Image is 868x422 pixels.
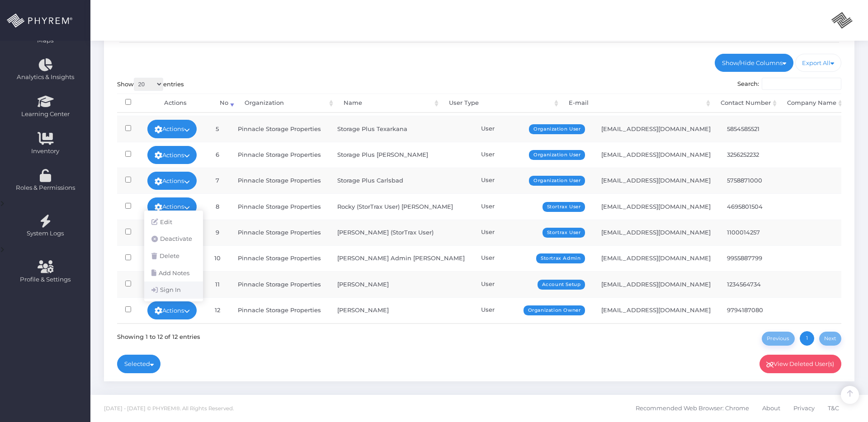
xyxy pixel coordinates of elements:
th: E-mail: activate to sort column ascending [561,94,712,113]
td: [PERSON_NAME] Admin [PERSON_NAME] [329,245,473,271]
div: User [481,150,585,159]
div: User [481,124,585,133]
td: Pinnacle Storage Properties [230,297,329,323]
td: [PERSON_NAME] (StorTrax User) [329,220,473,245]
span: Organization User [529,124,585,134]
td: 10 [205,245,230,271]
td: 3256252232 [719,142,785,168]
td: [EMAIL_ADDRESS][DOMAIN_NAME] [593,245,719,271]
td: Pinnacle Storage Properties [230,220,329,245]
td: Storage Plus Carlsbad [329,168,473,193]
td: 8 [205,193,230,219]
td: [PERSON_NAME] [329,297,473,323]
td: Pinnacle Storage Properties [230,116,329,141]
input: Search: [762,78,841,90]
td: [EMAIL_ADDRESS][DOMAIN_NAME] [593,142,719,168]
td: [EMAIL_ADDRESS][DOMAIN_NAME] [593,297,719,323]
span: About [762,399,780,418]
a: Export All [795,54,842,72]
span: Learning Center [6,110,85,119]
span: Stortrax User [542,202,585,212]
a: Sign In [144,281,203,299]
span: Analytics & Insights [6,73,85,82]
td: Pinnacle Storage Properties [230,271,329,297]
a: 1 [800,331,814,346]
div: User [481,228,585,237]
a: Show/Hide Columns [715,54,793,72]
td: 12 [205,297,230,323]
td: 7 [205,168,230,193]
th: Contact Number: activate to sort column ascending [712,94,779,113]
div: User [481,253,585,263]
td: [EMAIL_ADDRESS][DOMAIN_NAME] [593,193,719,219]
select: Showentries [134,78,163,91]
span: Privacy [793,399,815,418]
a: Delete [144,248,203,265]
span: T&C [828,399,839,418]
td: 5854585521 [719,116,785,141]
td: Pinnacle Storage Properties [230,142,329,168]
a: Privacy [793,395,815,422]
label: Show entries [117,78,184,91]
th: User Type: activate to sort column ascending [441,94,561,113]
th: Actions [139,94,212,113]
div: User [481,305,585,314]
td: Pinnacle Storage Properties [230,193,329,219]
span: Roles & Permissions [6,183,85,192]
span: [DATE] - [DATE] © PHYREM®. All Rights Reserved. [104,405,234,412]
span: Inventory [6,147,85,156]
th: Organization: activate to sort column ascending [236,94,335,113]
td: [EMAIL_ADDRESS][DOMAIN_NAME] [593,271,719,297]
a: Recommended Web Browser: Chrome [636,395,749,422]
a: Actions [147,120,197,138]
td: 5 [205,116,230,141]
span: System Logs [6,229,85,238]
a: About [762,395,780,422]
span: Stortrax User [542,228,585,238]
td: Rocky (StorTrax User) [PERSON_NAME] [329,193,473,219]
td: 11 [205,271,230,297]
td: 5758871000 [719,168,785,193]
td: 9 [205,220,230,245]
a: Add Notes [144,265,203,282]
span: Recommended Web Browser: Chrome [636,399,749,418]
a: T&C [828,395,839,422]
div: User [481,280,585,289]
a: Actions [147,172,197,190]
th: No: activate to sort column ascending [212,94,236,113]
a: Actions [147,146,197,164]
span: Profile & Settings [20,275,71,284]
td: Storage Plus Texarkana [329,116,473,141]
td: 6 [205,142,230,168]
td: Pinnacle Storage Properties [230,168,329,193]
a: Actions [147,301,197,319]
a: Deactivate [144,230,203,248]
td: 9794187080 [719,297,785,323]
span: Account Setup [538,280,585,290]
td: [EMAIL_ADDRESS][DOMAIN_NAME] [593,116,719,141]
td: 9955887799 [719,245,785,271]
td: 1234564734 [719,271,785,297]
label: Search: [737,78,842,90]
div: Showing 1 to 12 of 12 entries [117,330,200,341]
td: 1100014257 [719,220,785,245]
span: Organization User [529,150,585,160]
a: Actions [147,197,197,216]
span: Stortrax Admin [536,253,585,263]
td: [PERSON_NAME] [329,271,473,297]
th: Company Name: activate to sort column ascending [779,94,844,113]
div: User [481,202,585,211]
a: View Deleted User(s) [759,355,842,373]
td: [EMAIL_ADDRESS][DOMAIN_NAME] [593,220,719,245]
a: Edit [144,214,203,231]
td: Pinnacle Storage Properties [230,245,329,271]
span: Organization Owner [524,305,585,315]
td: Storage Plus [PERSON_NAME] [329,142,473,168]
td: [EMAIL_ADDRESS][DOMAIN_NAME] [593,168,719,193]
th: Name: activate to sort column ascending [335,94,441,113]
td: 4695801504 [719,193,785,219]
a: Selected [117,355,161,373]
span: Organization User [529,176,585,186]
div: User [481,176,585,185]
